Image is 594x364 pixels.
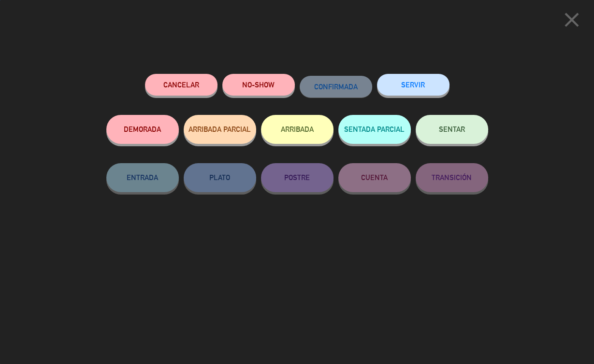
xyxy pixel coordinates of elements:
[261,115,333,144] button: ARRIBADA
[314,83,358,91] span: CONFIRMADA
[377,74,449,96] button: SERVIR
[439,125,465,133] span: SENTAR
[338,163,411,192] button: CUENTA
[261,163,333,192] button: POSTRE
[338,115,411,144] button: SENTADA PARCIAL
[557,7,587,36] button: close
[184,115,256,144] button: ARRIBADA PARCIAL
[188,125,251,133] span: ARRIBADA PARCIAL
[222,74,295,96] button: NO-SHOW
[184,163,256,192] button: PLATO
[416,115,488,144] button: SENTAR
[145,74,217,96] button: Cancelar
[416,163,488,192] button: TRANSICIÓN
[106,115,179,144] button: DEMORADA
[106,163,179,192] button: ENTRADA
[300,76,372,98] button: CONFIRMADA
[560,8,584,32] i: close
